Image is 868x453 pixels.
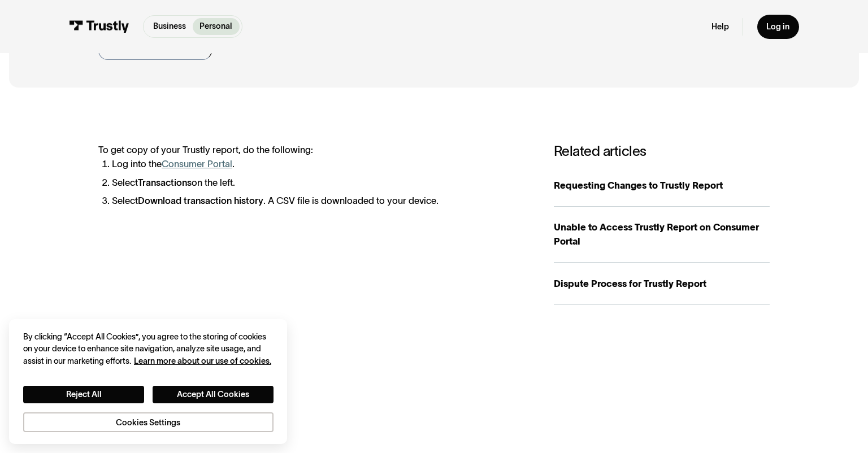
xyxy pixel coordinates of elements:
button: Accept All Cookies [153,386,274,403]
div: To get copy of your Trustly report, do the following: [98,143,531,208]
li: Log into the . [112,157,531,171]
a: Business [146,18,193,35]
a: Unable to Access Trustly Report on Consumer Portal [554,207,770,263]
a: More information about your privacy, opens in a new tab [134,356,271,365]
p: Business [153,20,186,33]
button: Reject All [23,386,144,403]
li: Select . A CSV file is downloaded to your device. [112,194,531,208]
div: Log in [766,21,789,32]
h3: Related articles [554,143,770,160]
div: Unable to Access Trustly Report on Consumer Portal [554,220,770,248]
button: Cookies Settings [23,412,274,432]
div: Dispute Process for Trustly Report [554,277,770,291]
img: Trustly Logo [69,20,129,33]
p: Personal [199,20,232,33]
strong: Transactions [138,177,192,188]
div: Was this article helpful? [98,365,506,380]
li: Select on the left. [112,176,531,190]
div: Cookie banner [9,319,287,443]
a: Personal [193,18,240,35]
a: Requesting Changes to Trustly Report [554,164,770,207]
div: By clicking “Accept All Cookies”, you agree to the storing of cookies on your device to enhance s... [23,331,274,368]
a: Log in [757,15,799,39]
a: Dispute Process for Trustly Report [554,263,770,305]
div: Privacy [23,331,274,432]
strong: Download transaction history [138,195,263,206]
a: Help [711,21,729,32]
a: Consumer Portal [162,159,232,169]
div: Requesting Changes to Trustly Report [554,178,770,193]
